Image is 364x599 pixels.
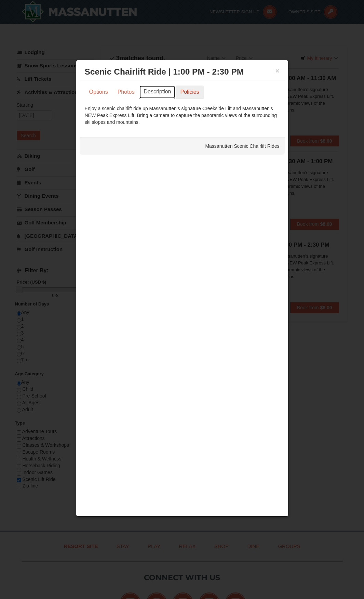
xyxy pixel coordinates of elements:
[85,86,112,99] a: Options
[85,67,280,77] h3: Scenic Chairlift Ride | 1:00 PM - 2:30 PM
[275,67,280,74] button: ×
[176,86,203,99] a: Policies
[80,138,285,155] div: Massanutten Scenic Chairlift Rides
[139,86,175,99] a: Description
[85,105,280,126] div: Enjoy a scenic chairlift ride up Massanutten’s signature Creekside Lift and Massanutten's NEW Pea...
[113,86,139,99] a: Photos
